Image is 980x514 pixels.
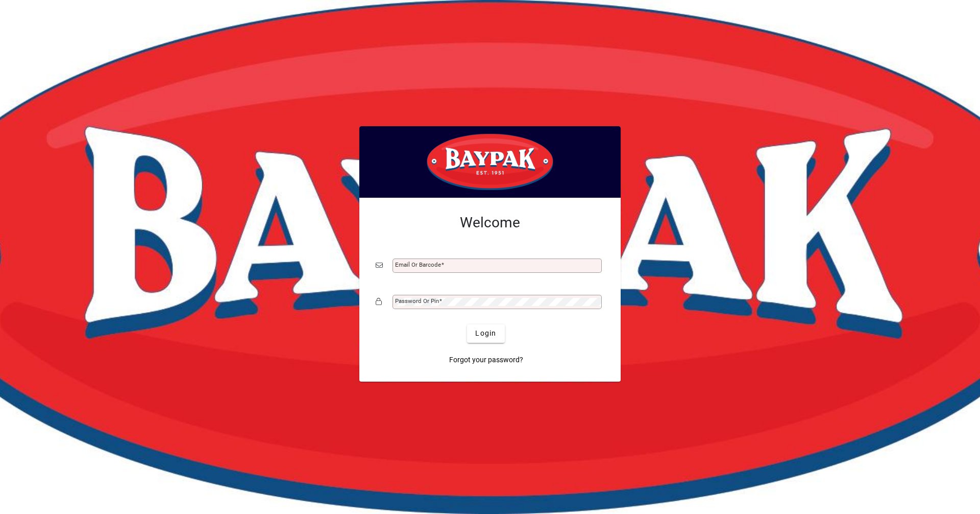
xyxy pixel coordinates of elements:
[445,351,527,369] a: Forgot your password?
[449,355,523,365] span: Forgot your password?
[475,328,496,339] span: Login
[395,261,441,268] mat-label: Email or Barcode
[395,297,439,305] mat-label: Password or Pin
[467,324,504,343] button: Login
[376,214,604,231] h2: Welcome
